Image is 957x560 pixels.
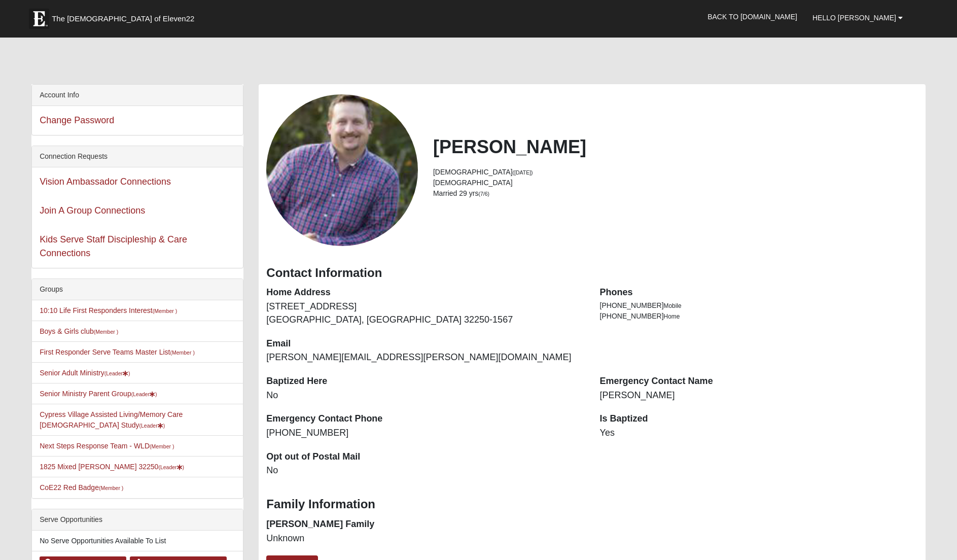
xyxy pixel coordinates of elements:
dd: No [266,464,584,477]
a: Senior Ministry Parent Group(Leader) [40,390,157,398]
li: No Serve Opportunities Available To List [32,531,243,551]
a: Cypress Village Assisted Living/Memory Care [DEMOGRAPHIC_DATA] Study(Leader) [40,410,183,429]
dt: Home Address [266,286,584,299]
dd: Yes [600,427,918,440]
dd: [STREET_ADDRESS] [GEOGRAPHIC_DATA], [GEOGRAPHIC_DATA] 32250-1567 [266,300,584,326]
li: [PHONE_NUMBER] [600,300,918,311]
small: (7/6) [478,191,489,197]
div: Account Info [32,85,243,106]
span: Home [664,313,680,320]
div: Serve Opportunities [32,509,243,531]
span: The [DEMOGRAPHIC_DATA] of Eleven22 [52,14,194,24]
dt: Emergency Contact Name [600,375,918,388]
dt: Opt out of Postal Mail [266,450,584,464]
dt: Phones [600,286,918,299]
a: First Responder Serve Teams Master List(Member ) [40,348,195,356]
small: (Leader ) [104,370,130,376]
span: Hello [PERSON_NAME] [812,14,896,22]
a: Boys & Girls club(Member ) [40,327,118,335]
a: Change Password [40,115,114,125]
div: Connection Requests [32,146,243,167]
a: 10:10 Life First Responders Interest(Member ) [40,306,177,314]
dd: [PERSON_NAME] [600,389,918,402]
a: Senior Adult Ministry(Leader) [40,369,130,377]
small: (Member ) [170,349,194,356]
h2: [PERSON_NAME] [433,136,918,158]
small: (Member ) [94,329,118,335]
h3: Family Information [266,497,917,512]
a: 1825 Mixed [PERSON_NAME] 32250(Leader) [40,463,184,471]
span: Mobile [664,302,682,309]
a: Kids Serve Staff Discipleship & Care Connections [40,234,187,258]
li: [PHONE_NUMBER] [600,311,918,322]
dd: [PHONE_NUMBER] [266,427,584,440]
li: Married 29 yrs [433,188,918,199]
a: CoE22 Red Badge(Member ) [40,483,123,492]
small: (Member ) [150,443,174,449]
li: [DEMOGRAPHIC_DATA] [433,167,918,178]
small: (Leader ) [131,391,157,397]
a: Next Steps Response Team - WLD(Member ) [40,442,174,450]
dd: Unknown [266,532,584,545]
img: Eleven22 logo [29,9,49,29]
dd: [PERSON_NAME][EMAIL_ADDRESS][PERSON_NAME][DOMAIN_NAME] [266,351,584,364]
small: (Leader ) [158,464,184,470]
dt: Baptized Here [266,375,584,388]
small: (Leader ) [139,423,165,429]
dt: [PERSON_NAME] Family [266,518,584,531]
a: Join A Group Connections [40,205,145,216]
dd: No [266,389,584,402]
dt: Is Baptized [600,412,918,426]
small: (Member ) [153,308,177,314]
a: The [DEMOGRAPHIC_DATA] of Eleven22 [24,4,227,29]
a: Hello [PERSON_NAME] [805,5,910,30]
small: ([DATE]) [513,169,533,176]
dt: Emergency Contact Phone [266,412,584,426]
small: (Member ) [99,485,123,491]
a: Vision Ambassador Connections [40,177,171,187]
a: Back to [DOMAIN_NAME] [700,4,805,29]
li: [DEMOGRAPHIC_DATA] [433,178,918,188]
dt: Email [266,337,584,351]
a: View Fullsize Photo [266,94,418,246]
h3: Contact Information [266,266,917,281]
div: Groups [32,279,243,300]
